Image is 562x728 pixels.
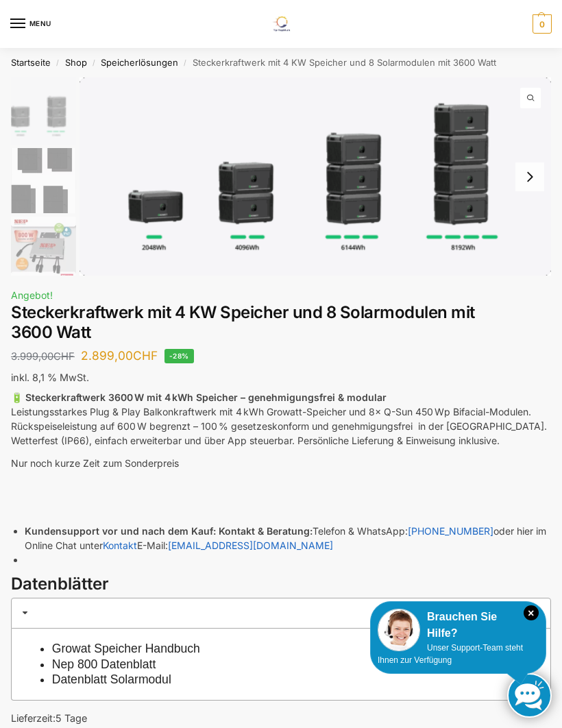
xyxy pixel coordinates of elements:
[87,58,101,69] span: /
[219,525,313,537] strong: Kontakt & Beratung:
[11,217,76,282] img: Nep800
[51,58,65,69] span: /
[11,372,89,383] span: inkl. 8,1 % MwSt.
[11,712,87,724] span: Lieferzeit:
[11,289,53,301] span: Angebot!
[378,609,420,651] img: Customer service
[81,348,158,363] bdi: 2.899,00
[11,350,75,363] bdi: 3.999,00
[103,539,137,551] a: Kontakt
[80,77,551,276] a: growatt noah 2000 flexible erweiterung scaledgrowatt noah 2000 flexible erweiterung scaled
[533,14,552,34] span: 0
[529,14,552,34] a: 0
[168,539,333,551] a: [EMAIL_ADDRESS][DOMAIN_NAME]
[529,14,552,34] nav: Cart contents
[133,348,158,363] span: CHF
[11,148,76,213] img: 6 Module bificiaL
[11,77,76,145] img: Growatt-NOAH-2000-flexible-erweiterung
[11,391,387,403] strong: 🔋 Steckerkraftwerk 3600 W mit 4 kWh Speicher – genehmigungsfrei & modular
[178,58,193,69] span: /
[53,350,75,363] span: CHF
[408,525,493,537] a: [PHONE_NUMBER]
[52,642,200,655] a: Growat Speicher Handbuch
[11,572,551,596] h3: Datenblätter
[52,672,171,686] a: Datenblatt Solarmodul
[65,57,87,68] a: Shop
[524,605,539,620] i: Schließen
[25,524,551,553] li: Telefon & WhatsApp: oder hier im Online Chat unter E-Mail:
[378,609,539,642] div: Brauchen Sie Hilfe?
[164,349,194,363] span: -28%
[11,57,51,68] a: Startseite
[515,162,544,191] button: Next slide
[378,643,523,665] span: Unser Support-Team steht Ihnen zur Verfügung
[80,77,551,276] img: Growatt-NOAH-2000-flexible-erweiterung
[265,16,297,32] img: Solaranlagen, Speicheranlagen und Energiesparprodukte
[11,48,551,77] nav: Breadcrumb
[10,14,51,34] button: Menu
[25,525,216,537] strong: Kundensupport vor und nach dem Kauf:
[56,712,87,724] span: 5 Tage
[52,657,156,671] a: Nep 800 Datenblatt
[11,303,551,343] h1: Steckerkraftwerk mit 4 KW Speicher und 8 Solarmodulen mit 3600 Watt
[11,456,551,470] p: Nur noch kurze Zeit zum Sonderpreis
[11,390,551,448] p: Leistungsstarkes Plug & Play Balkonkraftwerk mit 4 kWh Growatt-Speicher und 8× Q-Sun 450 Wp Bifac...
[101,57,178,68] a: Speicherlösungen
